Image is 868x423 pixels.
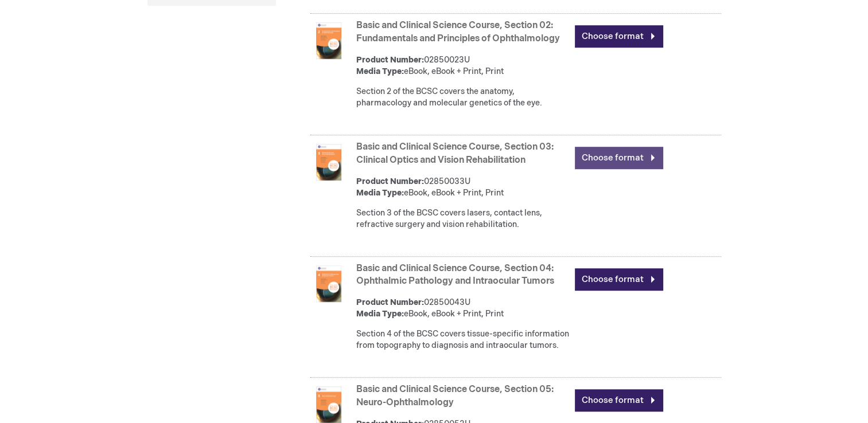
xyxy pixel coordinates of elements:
[575,25,663,48] a: Choose format
[356,309,404,319] strong: Media Type:
[356,142,554,166] a: Basic and Clinical Science Course, Section 03: Clinical Optics and Vision Rehabilitation
[356,188,404,198] strong: Media Type:
[310,144,347,181] img: Basic and Clinical Science Course, Section 03: Clinical Optics and Vision Rehabilitation
[356,384,554,408] a: Basic and Clinical Science Course, Section 05: Neuro-Ophthalmology
[356,263,554,287] a: Basic and Clinical Science Course, Section 04: Ophthalmic Pathology and Intraocular Tumors
[310,22,347,59] img: Basic and Clinical Science Course, Section 02: Fundamentals and Principles of Ophthalmology
[310,386,347,423] img: Basic and Clinical Science Course, Section 05: Neuro-Ophthalmology
[356,20,560,44] a: Basic and Clinical Science Course, Section 02: Fundamentals and Principles of Ophthalmology
[356,54,569,77] div: 02850023U eBook, eBook + Print, Print
[356,207,569,230] div: Section 3 of the BCSC covers lasers, contact lens, refractive surgery and vision rehabilitation.
[356,86,569,109] div: Section 2 of the BCSC covers the anatomy, pharmacology and molecular genetics of the eye.
[356,176,569,199] div: 02850033U eBook, eBook + Print, Print
[356,66,404,76] strong: Media Type:
[310,265,347,302] img: Basic and Clinical Science Course, Section 04: Ophthalmic Pathology and Intraocular Tumors
[356,297,569,320] div: 02850043U eBook, eBook + Print, Print
[356,328,569,351] div: Section 4 of the BCSC covers tissue-specific information from topography to diagnosis and intraoc...
[575,268,663,291] a: Choose format
[356,55,424,65] strong: Product Number:
[356,177,424,186] strong: Product Number:
[356,297,424,307] strong: Product Number:
[575,389,663,412] a: Choose format
[575,147,663,169] a: Choose format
